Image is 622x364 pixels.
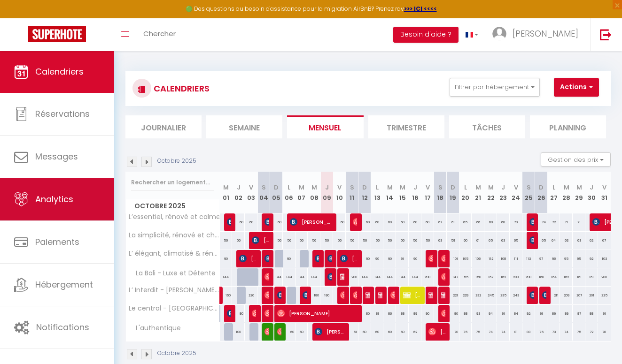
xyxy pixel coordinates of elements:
[358,213,371,231] div: 60
[28,26,86,42] img: Super Booking
[441,304,445,322] span: [PERSON_NAME]
[447,232,459,249] div: 58
[383,250,396,267] div: 90
[522,323,535,341] div: 83
[383,323,396,341] div: 60
[560,287,573,304] div: 209
[560,305,573,322] div: 89
[327,250,332,267] span: [PERSON_NAME]
[127,268,218,279] span: La Bali - Luxe et Détente
[573,172,585,213] th: 29
[598,287,611,304] div: 225
[35,193,73,205] span: Analytics
[451,183,455,192] abbr: D
[227,304,231,322] span: [PERSON_NAME]
[598,172,611,213] th: 31
[529,213,534,231] span: [PERSON_NAME]
[522,305,535,322] div: 92
[232,323,245,341] div: 100
[573,305,585,322] div: 87
[472,250,484,267] div: 106
[245,172,257,213] th: 03
[497,287,510,304] div: 235
[529,286,534,304] span: [PERSON_NAME]
[290,213,332,231] span: [PERSON_NAME]
[270,172,283,213] th: 05
[299,183,304,192] abbr: M
[249,183,253,192] abbr: V
[598,232,611,249] div: 67
[535,213,548,231] div: 74
[585,287,598,304] div: 201
[35,66,84,77] span: Calendriers
[358,323,371,341] div: 60
[346,232,358,249] div: 56
[303,286,307,304] span: [PERSON_NAME]
[535,305,548,322] div: 91
[315,323,344,341] span: [PERSON_NAME]
[295,232,308,249] div: 56
[396,323,409,341] div: 60
[497,305,510,322] div: 91
[127,323,183,334] span: L'authentique
[472,268,484,286] div: 158
[547,268,560,286] div: 164
[383,268,396,286] div: 144
[396,232,409,249] div: 56
[484,323,497,341] div: 74
[404,5,437,13] strong: >>> ICI <<<<
[270,268,283,286] div: 144
[484,268,497,286] div: 167
[400,183,405,192] abbr: M
[220,250,233,267] div: 90
[277,286,281,304] span: [PERSON_NAME]
[560,172,573,213] th: 28
[560,232,573,249] div: 63
[232,172,245,213] th: 02
[413,183,417,192] abbr: J
[327,268,332,286] span: [PERSON_NAME]
[362,183,367,192] abbr: D
[447,172,459,213] th: 19
[447,323,459,341] div: 70
[358,172,371,213] th: 12
[308,172,320,213] th: 08
[346,323,358,341] div: 61
[554,78,599,97] button: Actions
[239,250,256,267] span: [PERSON_NAME]
[371,268,384,286] div: 144
[396,305,409,322] div: 88
[36,321,89,333] span: Notifications
[295,172,308,213] th: 07
[459,305,472,322] div: 88
[484,287,497,304] div: 245
[484,213,497,231] div: 69
[358,232,371,249] div: 56
[434,213,447,231] div: 67
[598,305,611,322] div: 91
[497,213,510,231] div: 68
[311,183,317,192] abbr: M
[459,323,472,341] div: 75
[522,268,535,286] div: 200
[535,268,548,286] div: 168
[358,305,371,322] div: 80
[232,305,245,322] div: 80
[264,213,269,231] span: [PERSON_NAME]
[529,231,534,249] span: [PERSON_NAME]
[320,232,333,249] div: 56
[535,323,548,341] div: 75
[252,231,269,249] span: [PERSON_NAME]
[598,250,611,267] div: 103
[35,279,93,290] span: Hébergement
[441,250,445,267] span: [PERSON_NAME]
[264,250,269,267] span: [PERSON_NAME]
[220,287,233,304] div: 160
[274,183,279,192] abbr: D
[428,250,433,267] span: Eglantine Vrain
[450,78,540,97] button: Filtrer par hébergement
[573,250,585,267] div: 95
[600,29,612,40] img: logout
[396,213,409,231] div: 60
[535,232,548,249] div: 65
